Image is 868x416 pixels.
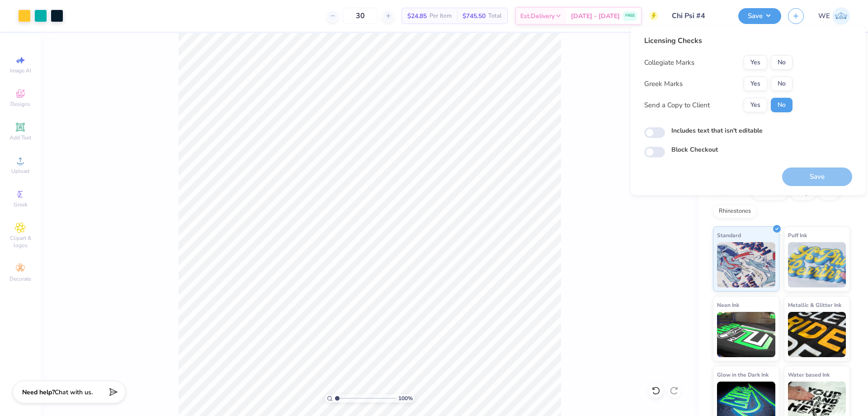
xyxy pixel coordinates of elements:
span: Total [488,11,502,21]
span: [DATE] - [DATE] [571,11,620,21]
strong: Need help? [22,388,55,397]
span: Chat with us. [55,388,93,397]
button: No [771,55,793,70]
span: Greek [14,201,28,208]
span: Add Text [9,134,31,141]
button: Save [738,8,781,24]
input: – – [343,8,378,24]
input: Untitled Design [665,7,731,25]
button: Yes [744,77,767,91]
span: Glow in the Dark Ink [717,370,769,379]
img: Werrine Empeynado [832,7,850,25]
div: Licensing Checks [644,35,793,46]
label: Block Checkout [671,145,718,154]
span: Neon Ink [717,300,739,310]
div: Rhinestones [713,205,757,218]
img: Metallic & Glitter Ink [788,312,846,357]
span: Per Item [429,11,452,21]
img: Standard [717,242,775,287]
span: Water based Ink [788,370,830,379]
label: Includes text that isn't editable [671,126,763,135]
span: Image AI [10,67,31,74]
div: Collegiate Marks [644,57,694,68]
img: Puff Ink [788,242,846,287]
span: Clipart & logos [5,234,36,249]
div: Send a Copy to Client [644,100,710,110]
span: 100 % [398,394,413,402]
span: WE [818,11,830,21]
span: Est. Delivery [520,11,555,21]
span: Metallic & Glitter Ink [788,300,841,310]
button: No [771,77,793,91]
div: Greek Marks [644,79,683,89]
span: Designs [10,100,30,108]
span: FREE [625,13,635,19]
button: Yes [744,98,767,112]
span: Decorate [9,275,31,282]
button: Yes [744,55,767,70]
span: $745.50 [462,11,486,21]
span: Standard [717,230,741,240]
a: WE [818,7,850,25]
button: No [771,98,793,112]
span: $24.85 [407,11,427,21]
img: Neon Ink [717,312,775,357]
span: Upload [11,167,29,175]
span: Puff Ink [788,230,807,240]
